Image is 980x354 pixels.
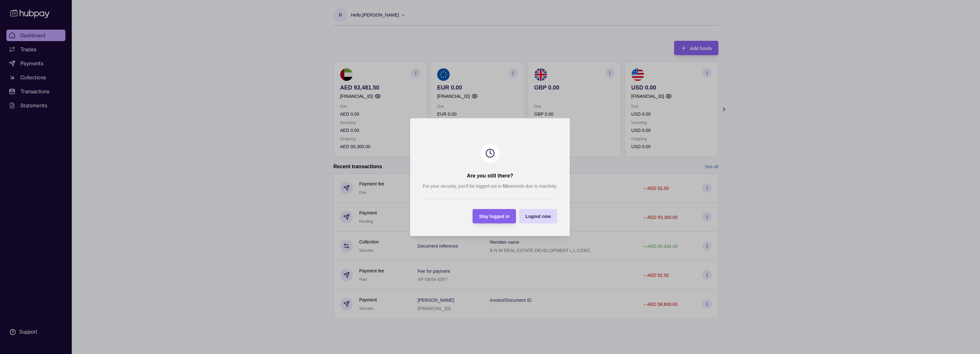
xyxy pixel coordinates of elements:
[479,214,510,219] span: Stay logged in
[467,172,513,179] h2: Are you still there?
[423,183,557,190] p: For your security, you’ll be logged out in seconds due to inactivity.
[519,209,557,223] button: Logout now
[473,209,516,223] button: Stay logged in
[503,184,508,189] strong: 53
[525,214,551,219] span: Logout now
